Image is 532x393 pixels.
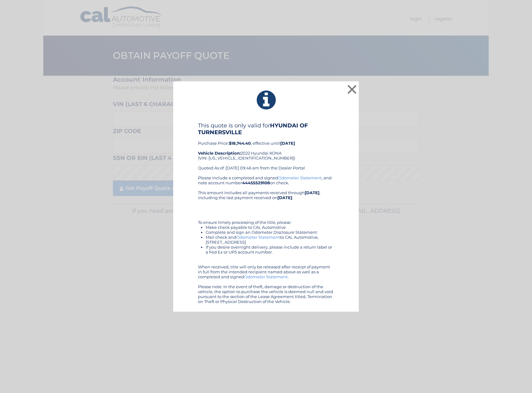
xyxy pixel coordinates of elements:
[206,230,334,235] li: Complete and sign an Odometer Disclosure Statement
[244,274,288,279] a: Odometer Statement
[198,151,241,156] strong: Vehicle Description:
[236,235,280,240] a: Odometer Statement
[198,122,334,175] div: Purchase Price: , effective until 2022 Hyundai KONA (VIN: [US_VEHICLE_IDENTIFICATION_NUMBER]) Quo...
[278,175,322,180] a: Odometer Statement
[198,122,308,136] b: HYUNDAI OF TURNERSVILLE
[229,141,251,146] b: $18,744.40
[242,180,270,185] b: 44455529108
[198,122,334,136] h4: This quote is only valid for
[206,225,334,230] li: Make check payable to CAL Automotive
[305,190,320,195] b: [DATE]
[346,83,358,96] button: ×
[206,235,334,245] li: Mail check and to CAL Automotive, [STREET_ADDRESS]
[206,245,334,254] li: If you desire overnight delivery, please include a return label or a Fed Ex or UPS account number.
[280,141,295,146] b: [DATE]
[277,195,292,200] b: [DATE]
[198,175,334,304] div: Please include a completed and signed , and note account number on check. This amount includes al...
